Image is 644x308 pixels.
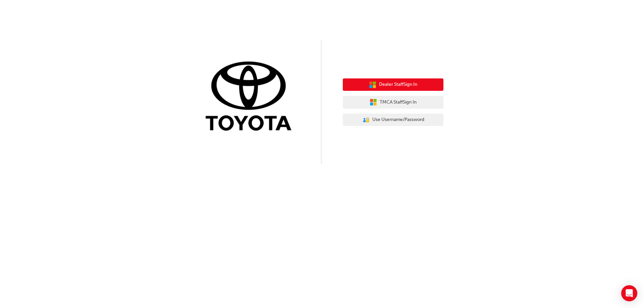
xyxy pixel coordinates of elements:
[379,81,417,88] span: Dealer Staff Sign In
[372,116,424,124] span: Use Username/Password
[380,99,417,106] span: TMCA Staff Sign In
[621,285,637,301] div: Open Intercom Messenger
[201,60,301,134] img: Trak
[343,78,443,91] button: Dealer StaffSign In
[343,114,443,126] button: Use Username/Password
[343,96,443,109] button: TMCA StaffSign In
